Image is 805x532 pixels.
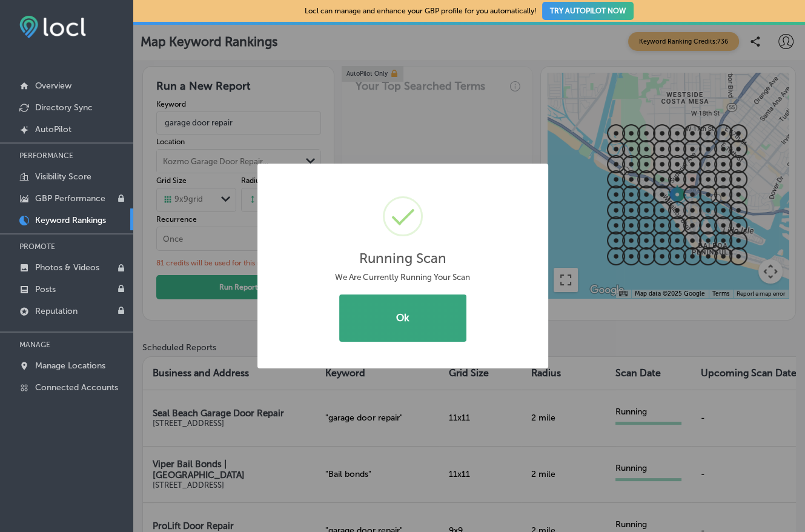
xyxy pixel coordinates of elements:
[281,272,525,282] div: We Are Currently Running Your Scan
[35,81,71,91] p: Overview
[35,215,106,225] p: Keyword Rankings
[35,361,105,371] p: Manage Locations
[35,382,118,393] p: Connected Accounts
[35,102,93,113] p: Directory Sync
[35,124,71,135] p: AutoPilot
[542,2,634,20] button: TRY AUTOPILOT NOW
[339,294,466,342] button: Ok
[35,171,91,182] p: Visibility Score
[35,262,99,273] p: Photos & Videos
[35,193,105,204] p: GBP Performance
[359,250,446,267] h2: Running Scan
[35,306,78,316] p: Reputation
[35,284,56,294] p: Posts
[19,16,86,38] img: fda3e92497d09a02dc62c9cd864e3231.png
